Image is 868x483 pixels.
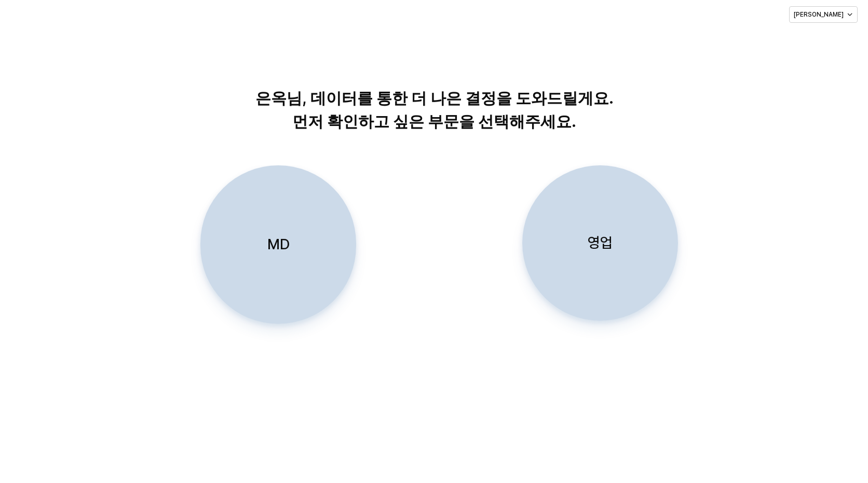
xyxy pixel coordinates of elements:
p: 은옥님, 데이터를 통한 더 나은 결정을 도와드릴게요. 먼저 확인하고 싶은 부문을 선택해주세요. [169,87,699,133]
p: 영업 [588,233,613,252]
p: [PERSON_NAME] [794,10,844,19]
button: MD [200,165,356,324]
button: [PERSON_NAME] [789,6,858,23]
button: 영업 [522,165,678,321]
p: MD [267,235,290,254]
